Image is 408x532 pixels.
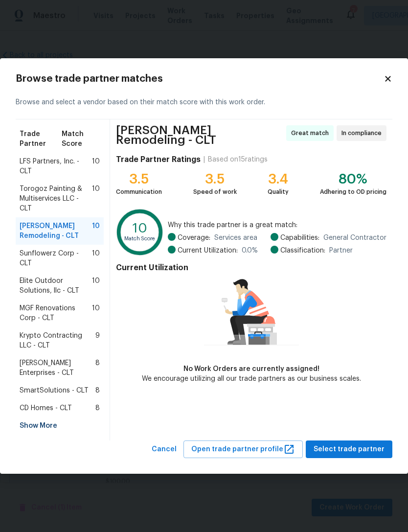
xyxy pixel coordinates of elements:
span: Great match [291,128,333,138]
span: CD Homes - CLT [20,403,72,413]
span: Current Utilization: [178,246,238,255]
span: In compliance [341,128,385,138]
span: Why this trade partner is a great match: [168,220,386,230]
span: Select trade partner [314,443,385,456]
span: [PERSON_NAME] Remodeling - CLT [20,221,92,241]
h2: Browse trade partner matches [16,74,384,84]
span: Torogoz Painting & Multiservices LLC - CLT [20,184,92,213]
span: Trade Partner [20,129,62,149]
div: Show More [16,417,104,435]
span: Coverage: [178,233,210,243]
span: SmartSolutions - CLT [20,386,89,395]
button: Cancel [148,440,181,459]
span: Capabilities: [280,233,319,243]
div: 3.5 [116,174,162,184]
span: Partner [329,246,353,255]
span: 0.0 % [242,246,258,255]
div: Based on 15 ratings [208,155,268,164]
span: [PERSON_NAME] Remodeling - CLT [116,125,283,145]
span: 10 [92,249,100,268]
text: Match Score [124,236,156,241]
span: Elite Outdoor Solutions, llc - CLT [20,276,92,296]
h4: Trade Partner Ratings [116,155,201,164]
span: 10 [92,276,100,296]
span: [PERSON_NAME] Enterprises - CLT [20,358,95,378]
div: 3.4 [268,174,289,184]
span: Krypto Contracting LLC - CLT [20,331,95,350]
span: Open trade partner profile [191,443,295,456]
div: No Work Orders are currently assigned! [142,364,361,374]
span: 8 [95,403,100,413]
span: 10 [92,303,100,323]
span: 8 [95,358,100,378]
text: 10 [133,221,147,234]
div: 3.5 [193,174,237,184]
div: Speed of work [193,187,237,197]
span: Sunflowerz Corp - CLT [20,249,92,268]
span: 10 [92,221,100,241]
span: Cancel [152,443,177,456]
span: 8 [95,386,100,395]
span: Match Score [62,129,100,149]
div: | [201,155,208,164]
div: Communication [116,187,162,197]
div: We encourage utilizing all our trade partners as our business scales. [142,374,361,384]
span: 9 [95,331,100,350]
span: LFS Partners, Inc. - CLT [20,157,92,176]
div: Browse and select a vendor based on their match score with this work order. [16,86,392,119]
span: 10 [92,157,100,176]
button: Open trade partner profile [183,440,303,459]
div: Quality [268,187,289,197]
span: General Contractor [323,233,386,243]
button: Select trade partner [306,440,392,459]
span: Classification: [280,246,325,255]
h4: Current Utilization [116,263,386,273]
span: 10 [92,184,100,213]
span: Services area [214,233,257,243]
span: MGF Renovations Corp - CLT [20,303,92,323]
div: 80% [320,174,386,184]
div: Adhering to OD pricing [320,187,386,197]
